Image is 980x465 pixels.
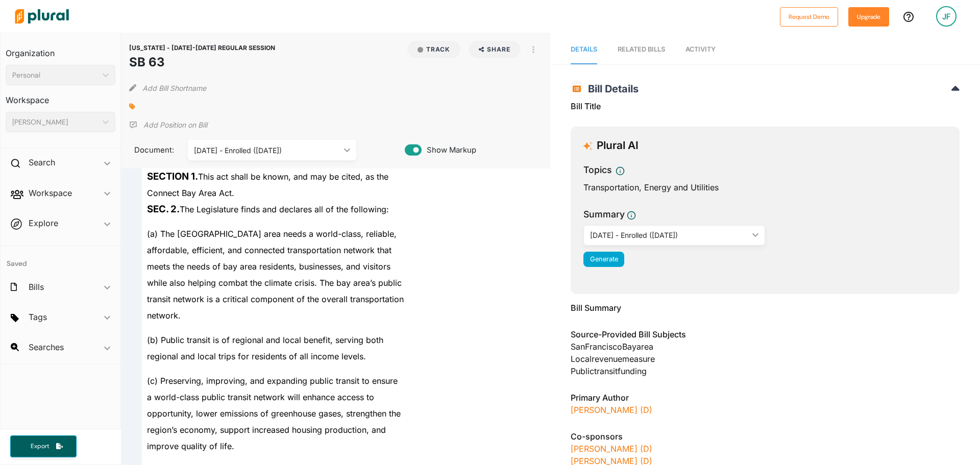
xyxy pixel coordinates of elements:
span: improve quality of life. [147,441,234,451]
a: [PERSON_NAME] (D) [571,405,652,415]
span: This act shall be known, and may be cited, as the [147,172,388,182]
strong: SEC. 2. [147,203,180,215]
a: [PERSON_NAME] (D) [571,444,652,454]
span: (b) Public transit is of regional and local benefit, serving both [147,335,383,345]
span: transit network is a critical component of the overall transportation [147,294,404,304]
span: a world-class public transit network will enhance access to [147,392,374,402]
h3: Bill Title [571,100,960,112]
div: [DATE] - Enrolled ([DATE]) [194,145,340,156]
button: Upgrade [848,7,889,27]
h1: SB 63 [129,53,275,71]
h3: Source-Provided Bill Subjects [571,328,960,340]
h3: Plural AI [597,139,639,152]
button: Track [407,41,460,58]
span: while also helping combat the climate crisis. The bay area’s public [147,278,402,288]
button: Share [469,41,521,58]
p: Add Position on Bill [143,120,207,130]
h3: Primary Author [571,391,960,404]
span: Activity [685,45,716,53]
div: Add tags [129,99,135,114]
h3: Topics [583,163,611,177]
button: Export [10,435,77,457]
div: Add Position Statement [129,117,207,133]
strong: SECTION 1. [147,170,198,182]
div: Personal [12,70,99,81]
a: Details [571,35,597,64]
a: Request Demo [780,11,838,22]
span: Generate [590,255,618,263]
h2: Search [29,157,55,168]
span: affordable, efficient, and connected transportation network that [147,245,391,255]
div: [DATE] - Enrolled ([DATE]) [590,230,748,240]
div: Transportation, Energy and Utilities [583,181,947,193]
div: JF [936,6,957,27]
span: (a) The [GEOGRAPHIC_DATA] area needs a world-class, reliable, [147,229,397,239]
div: Publictransitfunding [571,365,960,377]
a: RELATED BILLS [618,35,665,64]
div: Localrevenuemeasure [571,353,960,365]
a: Activity [685,35,716,64]
span: opportunity, lower emissions of greenhouse gases, strengthen the [147,408,401,419]
span: network. [147,310,181,321]
h3: Co-sponsors [571,430,960,443]
h2: Bills [29,281,44,292]
button: Generate [583,252,624,267]
span: [US_STATE] - [DATE]-[DATE] REGULAR SESSION [129,44,275,52]
div: SanFranciscoBayarea [571,340,960,353]
span: region’s economy, support increased housing production, and [147,425,386,435]
div: [PERSON_NAME] [12,117,99,128]
span: Document: [129,144,175,156]
h3: Workspace [6,85,115,108]
a: JF [928,2,965,31]
span: Show Markup [422,144,476,156]
span: Connect Bay Area Act. [147,188,234,198]
span: Bill Details [583,83,639,95]
span: meets the needs of bay area residents, businesses, and visitors [147,261,390,272]
button: Add Bill Shortname [142,80,206,96]
h2: Workspace [29,187,72,199]
button: Share [464,41,525,58]
h3: Organization [6,38,115,61]
button: Request Demo [780,7,838,27]
span: The Legislature finds and declares all of the following: [147,204,389,214]
a: Upgrade [848,11,889,22]
span: (c) Preserving, improving, and expanding public transit to ensure [147,376,398,386]
h4: Saved [1,246,120,271]
h3: Bill Summary [571,302,960,314]
span: Details [571,45,597,53]
span: Export [23,442,56,451]
div: RELATED BILLS [618,44,665,54]
h3: Summary [583,208,625,221]
span: regional and local trips for residents of all income levels. [147,351,366,361]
